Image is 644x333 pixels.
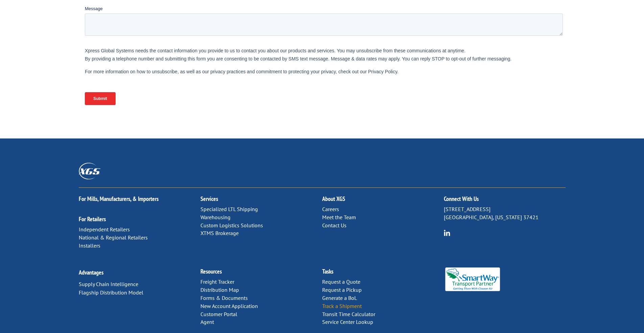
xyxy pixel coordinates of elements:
p: [STREET_ADDRESS] [GEOGRAPHIC_DATA], [US_STATE] 37421 [444,205,566,222]
a: Flagship Distribution Model [79,289,143,296]
a: Advantages [79,268,103,276]
a: Forms & Documents [200,294,248,301]
a: Generate a BoL [322,294,357,301]
a: Service Center Lookup [322,318,373,325]
a: Request a Pickup [322,286,362,293]
a: Custom Logistics Solutions [200,222,263,229]
a: For Mills, Manufacturers, & Importers [79,195,159,203]
a: Meet the Team [322,214,356,221]
a: XTMS Brokerage [200,230,239,236]
a: Careers [322,206,339,212]
a: Agent [200,318,214,325]
a: Independent Retailers [79,226,130,233]
h2: Connect With Us [444,196,566,205]
input: Contact by Phone [242,76,246,80]
span: Last name [240,1,261,6]
a: Customer Portal [200,311,237,317]
span: Contact Preference [240,56,278,61]
a: Installers [79,242,100,249]
a: Contact Us [322,222,347,229]
input: Contact by Email [242,67,246,71]
a: Specialized LTL Shipping [200,206,258,212]
a: Track a Shipment [322,303,362,309]
a: Request a Quote [322,278,360,285]
img: group-6 [444,230,450,236]
h2: Tasks [322,268,444,278]
span: Contact by Phone [248,76,283,81]
a: National & Regional Retailers [79,234,148,241]
span: Phone number [240,28,269,33]
a: About XGS [322,195,345,203]
a: New Account Application [200,303,258,309]
a: Distribution Map [200,286,239,293]
a: For Retailers [79,215,106,223]
a: Transit Time Calculator [322,311,375,317]
a: Warehousing [200,214,231,221]
a: Freight Tracker [200,278,234,285]
a: Resources [200,267,222,275]
a: Services [200,195,218,203]
span: Contact by Email [248,67,281,72]
img: XGS_Logos_ALL_2024_All_White [79,163,100,179]
a: Supply Chain Intelligence [79,281,138,287]
img: Smartway_Logo [444,267,502,291]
